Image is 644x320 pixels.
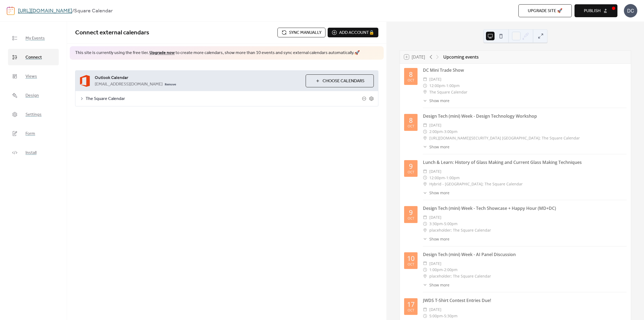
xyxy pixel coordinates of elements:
div: ​ [423,168,427,175]
div: Oct [408,263,414,266]
div: Design Tech (mini) Week - Tech Showcase + Happy Hour (MD+DC) [423,205,627,211]
img: logo [7,6,15,15]
button: ​Show more [423,236,449,242]
span: Show more [429,144,449,150]
button: ​Show more [423,190,449,196]
div: Upcoming events [443,54,479,60]
span: - [443,128,444,135]
div: ​ [423,236,427,242]
div: Oct [408,171,414,174]
div: ​ [423,144,427,150]
a: Settings [8,106,59,123]
span: Choose Calendars [323,78,364,84]
span: placeholder; The Square Calendar [429,273,491,279]
span: 3:00pm [444,128,458,135]
span: Settings [25,110,42,119]
a: Design [8,87,59,103]
span: Sync manually [289,30,321,36]
span: Install [25,149,36,157]
a: Upgrade now [149,49,175,57]
div: ​ [423,76,427,82]
span: [DATE] [429,306,441,313]
span: Show more [429,236,449,242]
span: Views [25,72,37,81]
a: My Events [8,30,59,46]
button: Upgrade site 🚀 [518,4,572,17]
span: 5:00pm [444,221,458,227]
button: ​Show more [423,282,449,288]
a: [URL][DOMAIN_NAME] [18,6,72,16]
div: JWDS T-Shirt Contest Entries Due! [423,297,627,304]
span: Show more [429,282,449,288]
span: 5:00pm [429,313,443,319]
a: Form [8,125,59,142]
div: ​ [423,89,427,95]
button: ​Show more [423,144,449,150]
span: - [443,267,444,273]
div: ​ [423,82,427,89]
div: ​ [423,260,427,267]
div: Oct [408,309,414,312]
div: ​ [423,122,427,128]
button: Publish [575,4,617,17]
div: ​ [423,221,427,227]
span: Connect [25,53,42,62]
span: Show more [429,190,449,196]
span: [DATE] [429,214,441,221]
span: 12:00pm [429,82,445,89]
div: ​ [423,282,427,288]
div: 8 [409,71,413,78]
div: ​ [423,98,427,103]
span: - [443,221,444,227]
span: Remove [165,82,176,87]
div: ​ [423,181,427,187]
span: Design [25,91,39,100]
span: 1:00pm [446,82,460,89]
div: ​ [423,227,427,233]
div: ​ [423,273,427,279]
div: ​ [423,306,427,313]
span: 2:00pm [444,267,458,273]
span: [EMAIL_ADDRESS][DOMAIN_NAME] [95,81,163,88]
span: 1:00pm [429,267,443,273]
div: 10 [407,255,415,262]
span: - [445,175,446,181]
div: 9 [409,163,413,170]
div: ​ [423,128,427,135]
span: Publish [584,8,601,14]
div: ​ [423,313,427,319]
span: [DATE] [429,168,441,175]
span: The Square Calendar [429,89,467,95]
span: Outlook Calendar [95,75,301,81]
div: Oct [408,125,414,128]
div: 17 [407,301,415,308]
span: Connect external calendars [75,27,149,39]
div: Oct [408,79,414,82]
button: Sync manually [277,28,325,37]
div: ​ [423,190,427,196]
span: 2:00pm [429,128,443,135]
span: My Events [25,34,45,42]
span: Hybrid - [GEOGRAPHIC_DATA]; The Square Calendar [429,181,523,187]
span: - [443,313,444,319]
span: 12:00pm [429,175,445,181]
a: Views [8,68,59,84]
a: Connect [8,49,59,65]
span: [DATE] [429,260,441,267]
span: placeholder; The Square Calendar [429,227,491,233]
span: Upgrade site 🚀 [528,8,562,14]
span: 1:00pm [446,175,460,181]
div: 9 [409,209,413,216]
b: Square Calendar [74,6,113,16]
div: Lunch & Learn: History of Glass Making and Current Glass Making Techniques [423,159,627,166]
div: ​ [423,135,427,141]
span: 5:30pm [444,313,458,319]
span: - [445,82,446,89]
div: 8 [409,117,413,124]
span: The Square Calendar [86,96,362,102]
span: [DATE] [429,76,441,82]
div: Design Tech (mini) Week - Design Technology Workshop [423,113,627,119]
span: [DATE] [429,122,441,128]
div: ​ [423,175,427,181]
img: outlook [80,75,90,87]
